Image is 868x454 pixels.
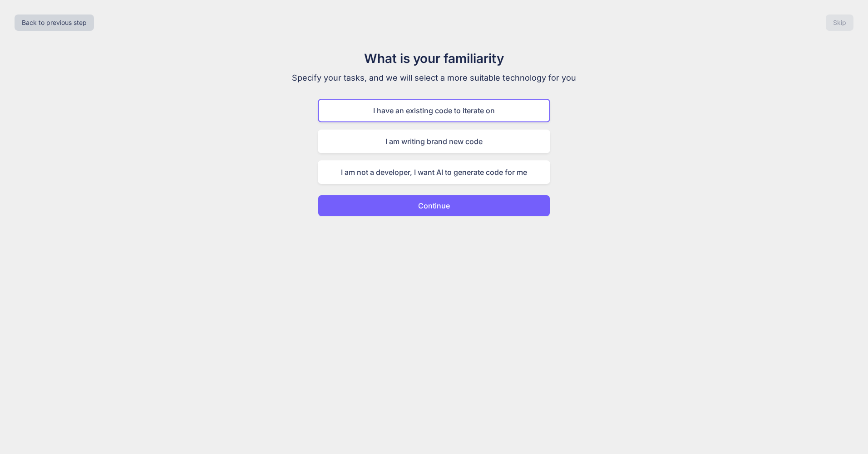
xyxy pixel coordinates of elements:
[418,200,450,211] p: Continue
[318,160,550,184] div: I am not a developer, I want AI to generate code for me
[318,130,550,153] div: I am writing brand new code
[281,72,587,84] p: Specify your tasks, and we will select a more suitable technology for you
[15,14,94,31] button: Back to previous step
[826,14,853,31] button: Skip
[281,49,587,68] h1: What is your familiarity
[318,99,550,122] div: I have an existing code to iterate on
[318,195,550,217] button: Continue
